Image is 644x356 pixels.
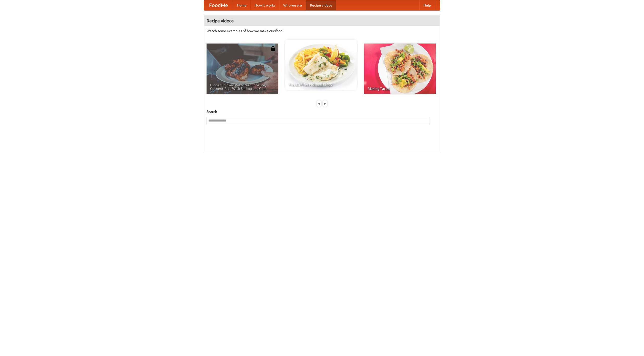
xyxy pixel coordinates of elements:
span: French Fries Fish and Chips [289,83,353,86]
a: French Fries Fish and Chips [285,39,357,90]
p: Watch some examples of how we make our food! [207,28,437,33]
a: FoodMe [204,0,233,10]
span: Making Tacos [368,87,432,90]
a: How it works [251,0,279,10]
a: Help [419,0,435,10]
div: « [317,100,321,107]
h4: Recipe videos [204,16,440,26]
h5: Search [207,109,437,114]
img: 483408.png [270,46,275,51]
a: Recipe videos [306,0,336,10]
div: » [323,100,327,107]
a: Making Tacos [364,44,436,94]
a: Home [233,0,251,10]
a: Who we are [279,0,306,10]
